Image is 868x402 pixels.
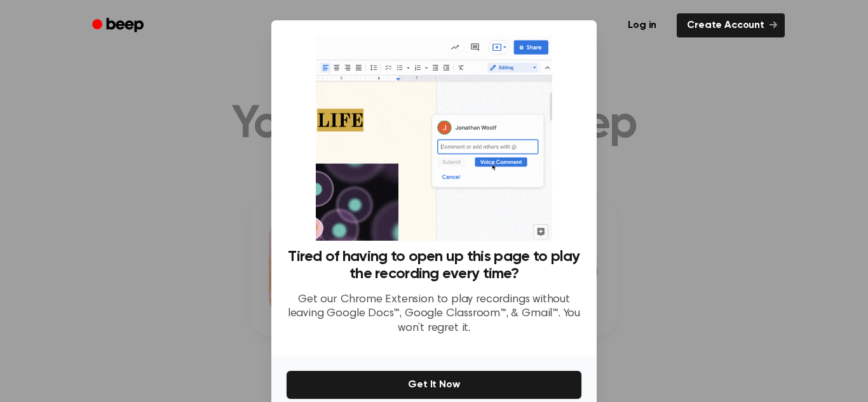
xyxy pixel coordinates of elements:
[83,13,155,38] a: Beep
[316,36,552,241] img: Beep extension in action
[677,13,785,37] a: Create Account
[287,371,581,399] button: Get It Now
[287,248,581,283] h3: Tired of having to open up this page to play the recording every time?
[287,293,581,336] p: Get our Chrome Extension to play recordings without leaving Google Docs™, Google Classroom™, & Gm...
[615,11,669,40] a: Log in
